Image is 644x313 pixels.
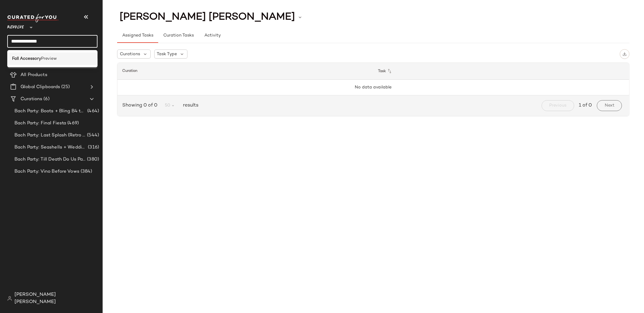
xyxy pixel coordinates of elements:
span: Assigned Tasks [122,33,153,38]
span: (544) [86,132,99,139]
span: (25) [60,84,70,91]
span: (380) [86,156,99,163]
b: Fall Accessory [12,56,41,62]
span: Revolve [7,21,24,31]
span: Bach Party: Till Death Do Us Party [14,156,86,163]
span: Bach Party: Last Splash (Retro [GEOGRAPHIC_DATA]) [14,132,86,139]
span: Curations [120,51,140,57]
span: [PERSON_NAME] [PERSON_NAME] [120,11,295,23]
span: (384) [79,168,92,175]
span: Preview [41,56,57,62]
img: svg%3e [623,52,627,56]
span: (316) [87,144,99,151]
th: Task [373,63,630,80]
span: All Products [21,72,47,78]
span: Curations [21,96,42,103]
span: Task Type [157,51,177,57]
span: (469) [66,120,79,127]
span: Activity [204,33,221,38]
span: Next [604,103,614,108]
span: Global Clipboards [21,84,60,91]
span: (6) [42,96,49,103]
span: [PERSON_NAME] [PERSON_NAME] [14,291,98,306]
span: 1 of 0 [579,102,592,109]
span: Showing 0 of 0 [122,102,160,109]
img: svg%3e [7,296,12,301]
span: results [181,102,198,109]
th: Curation [117,63,373,80]
span: (464) [86,108,99,115]
img: cfy_white_logo.C9jOOHJF.svg [7,14,59,22]
button: Next [597,100,622,111]
span: Bach Party: Seashells + Wedding Bells [14,144,87,151]
span: Curation Tasks [163,33,194,38]
span: Bach Party: Boots + Bling B4 the Ring [14,108,86,115]
span: Bach Party: Final Fiesta [14,120,66,127]
span: Bach Party: Vino Before Vows [14,168,79,175]
td: No data available [117,80,629,95]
